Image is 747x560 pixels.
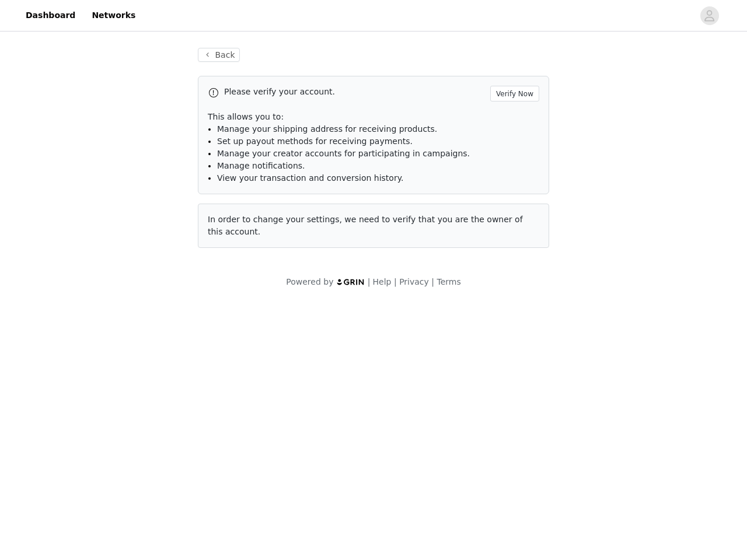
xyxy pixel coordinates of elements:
[19,2,82,29] a: Dashboard
[217,149,470,158] span: Manage your creator accounts for participating in campaigns.
[217,136,413,146] span: Set up payout methods for receiving payments.
[217,161,305,170] span: Manage notifications.
[373,277,392,286] a: Help
[399,277,429,286] a: Privacy
[394,277,397,286] span: |
[224,86,486,98] p: Please verify your account.
[217,124,437,134] span: Manage your shipping address for receiving products.
[208,215,523,236] span: In order to change your settings, we need to verify that you are the owner of this account.
[437,277,460,286] a: Terms
[286,277,333,286] span: Powered by
[208,111,539,123] p: This allows you to:
[490,86,539,101] button: Verify Now
[704,6,715,25] div: avatar
[217,173,403,183] span: View your transaction and conversion history.
[85,2,142,29] a: Networks
[368,277,371,286] span: |
[431,277,434,286] span: |
[198,48,240,62] button: Back
[336,278,365,286] img: logo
